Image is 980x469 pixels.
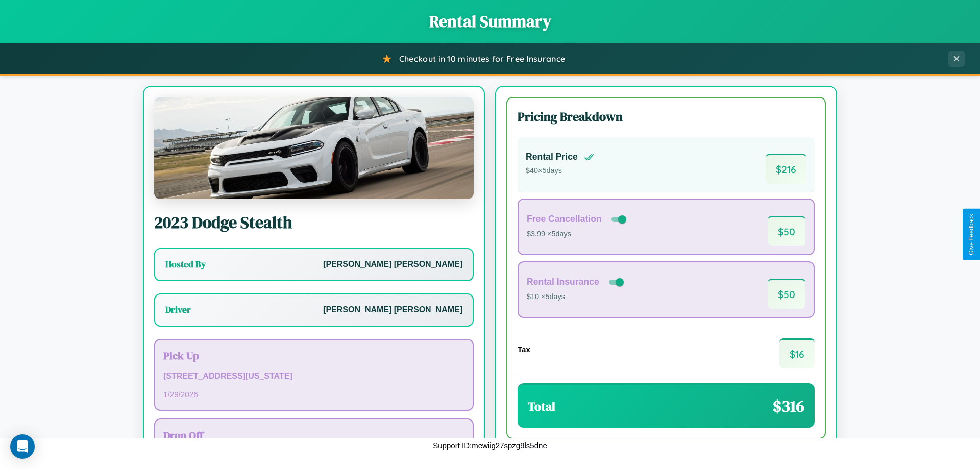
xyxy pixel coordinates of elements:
p: Support ID: mewiig27spzg9ls5dne [433,438,547,452]
h3: Total [528,398,555,415]
p: [PERSON_NAME] [PERSON_NAME] [323,257,462,272]
img: Dodge Stealth [154,97,474,199]
span: $ 316 [773,395,804,417]
p: [STREET_ADDRESS][US_STATE] [163,369,464,384]
span: Checkout in 10 minutes for Free Insurance [399,54,565,64]
p: 1 / 29 / 2026 [163,387,464,401]
h1: Rental Summary [10,10,970,33]
span: $ 50 [768,216,805,246]
p: $ 40 × 5 days [526,164,594,178]
h4: Free Cancellation [527,214,602,225]
h3: Hosted By [165,258,206,270]
h4: Tax [518,345,530,354]
p: $3.99 × 5 days [527,228,628,241]
h2: 2023 Dodge Stealth [154,211,474,234]
span: $ 16 [779,338,815,368]
span: $ 216 [766,154,806,184]
p: [PERSON_NAME] [PERSON_NAME] [323,303,462,317]
span: $ 50 [768,279,805,309]
div: Give Feedback [968,214,975,255]
h3: Pick Up [163,348,464,363]
p: $10 × 5 days [527,290,626,304]
h3: Pricing Breakdown [518,108,815,125]
div: Open Intercom Messenger [10,434,35,459]
h3: Drop Off [163,428,464,442]
h4: Rental Insurance [527,277,599,287]
h3: Driver [165,304,191,316]
h4: Rental Price [526,152,578,162]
